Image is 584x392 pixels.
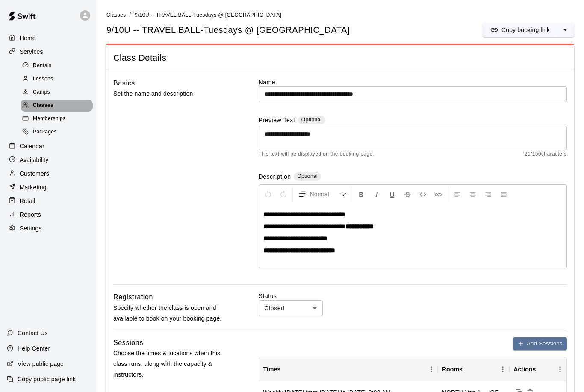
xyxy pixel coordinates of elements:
a: Camps [21,86,96,99]
a: Packages [21,126,96,139]
div: Actions [513,357,536,381]
p: Reports [20,210,41,219]
div: Closed [259,300,323,316]
p: View public page [18,360,64,368]
a: Home [7,32,89,44]
div: Rooms [438,357,509,381]
span: 9/10U -- TRAVEL BALL-Tuesdays @ [GEOGRAPHIC_DATA] [135,12,281,18]
a: Settings [7,222,89,235]
button: Menu [496,363,509,376]
div: Classes [21,100,93,112]
p: Specify whether the class is open and available to book on your booking page. [113,303,231,324]
span: Rentals [33,62,52,70]
span: Camps [33,88,50,97]
button: Add Sessions [513,337,567,351]
li: / [129,10,131,19]
button: Format Italics [369,186,384,202]
div: Packages [21,126,93,138]
p: Settings [20,224,42,233]
div: Times [263,357,281,381]
span: This text will be displayed on the booking page. [259,150,375,159]
a: Calendar [7,140,89,153]
span: Packages [33,128,57,136]
p: Services [20,47,43,56]
a: Reports [7,208,89,221]
a: Memberships [21,112,96,126]
button: Right Align [481,186,496,202]
a: Lessons [21,72,96,85]
a: Classes [21,99,96,112]
div: Rentals [21,60,93,72]
h6: Sessions [113,337,143,348]
button: Sort [463,363,475,375]
label: Preview Text [259,116,295,126]
div: split button [483,23,574,37]
div: Lessons [21,73,93,85]
label: Description [259,172,291,182]
button: Left Align [450,186,465,202]
div: Times [259,357,438,381]
div: Memberships [21,113,93,125]
p: Availability [20,156,49,164]
span: Classes [106,12,126,18]
p: Customers [20,169,49,178]
button: Menu [425,363,438,376]
a: Services [7,45,89,58]
button: Undo [261,186,275,202]
div: Rooms [442,357,463,381]
button: Sort [281,363,293,375]
button: Center Align [466,186,480,202]
button: Insert Link [431,186,445,202]
h5: 9/10U -- TRAVEL BALL-Tuesdays @ [GEOGRAPHIC_DATA] [106,24,350,36]
p: Contact Us [18,329,48,337]
nav: breadcrumb [106,10,574,20]
button: Format Bold [354,186,369,202]
p: Marketing [20,183,47,192]
a: Classes [106,11,126,18]
div: Camps [21,86,93,98]
span: Normal [310,190,340,198]
span: Optional [301,117,322,123]
label: Name [259,78,567,86]
h6: Basics [113,78,135,89]
span: Classes [33,101,53,110]
a: Rentals [21,59,96,72]
div: Actions [509,357,566,381]
span: Memberships [33,115,65,123]
span: Lessons [33,75,53,83]
button: Formatting Options [295,186,350,202]
p: Retail [20,197,35,205]
label: Status [259,292,567,300]
button: Insert Code [416,186,430,202]
a: Marketing [7,181,89,194]
span: Class Details [113,52,567,64]
p: Copy public page link [18,375,76,383]
p: Calendar [20,142,44,150]
a: Retail [7,195,89,207]
a: Availability [7,153,89,166]
button: select merge strategy [557,23,574,37]
button: Copy booking link [483,23,557,37]
h6: Registration [113,292,153,303]
p: Help Center [18,344,50,353]
button: Menu [554,363,566,376]
span: Optional [297,173,318,179]
button: Format Strikethrough [400,186,415,202]
p: Copy booking link [501,26,550,34]
button: Format Underline [385,186,399,202]
p: Choose the times & locations when this class runs, along with the capacity & instructors. [113,348,231,380]
p: Home [20,34,36,42]
a: Customers [7,167,89,180]
button: Redo [276,186,291,202]
button: Justify Align [496,186,511,202]
p: Set the name and description [113,88,231,99]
